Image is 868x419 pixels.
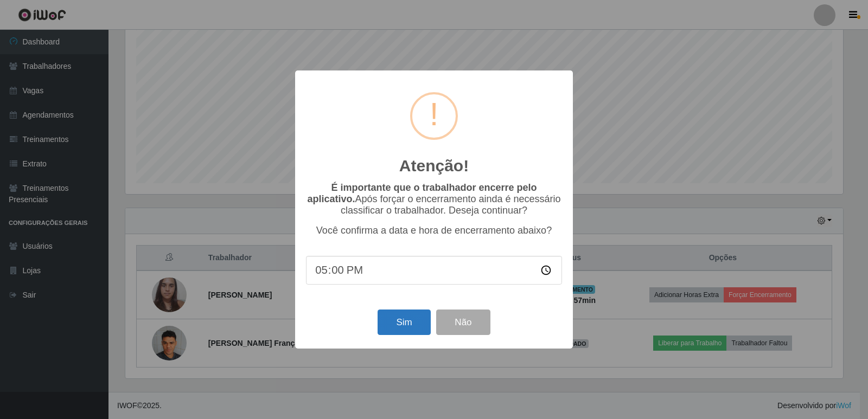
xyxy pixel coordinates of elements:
[399,156,469,176] h2: Atenção!
[378,310,430,335] button: Sim
[306,182,562,216] p: Após forçar o encerramento ainda é necessário classificar o trabalhador. Deseja continuar?
[306,225,562,236] p: Você confirma a data e hora de encerramento abaixo?
[307,182,537,204] b: É importante que o trabalhador encerre pelo aplicativo.
[436,310,490,335] button: Não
